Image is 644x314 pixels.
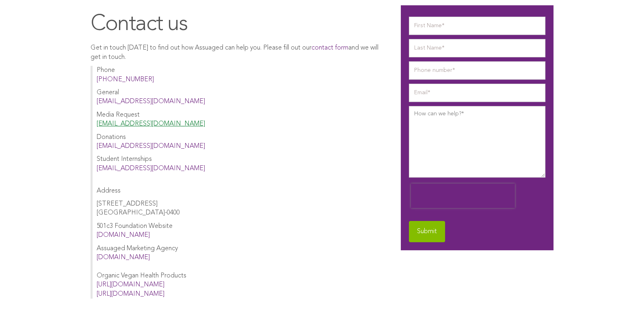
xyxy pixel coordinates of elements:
[409,61,545,80] input: Phone number*
[409,39,545,57] input: Last Name*
[97,165,205,172] a: [EMAIL_ADDRESS][DOMAIN_NAME]
[91,11,385,38] h1: Contact us
[97,66,385,84] p: Phone
[97,244,385,299] p: Assuaged Marketing Agency Organic Vegan Health Products
[91,43,385,62] p: Get in touch [DATE] to find out how Assuaged can help you. Please fill out our and we will get in...
[409,84,545,102] input: Email*
[97,76,154,83] a: [PHONE_NUMBER]
[411,184,515,208] iframe: reCAPTCHA
[97,110,385,129] p: Media Request
[97,88,385,106] p: General
[311,45,348,51] a: contact form
[97,143,205,149] a: [EMAIL_ADDRESS][DOMAIN_NAME]
[97,98,205,105] a: [EMAIL_ADDRESS][DOMAIN_NAME]
[97,177,385,195] p: Address
[97,291,164,297] a: [URL][DOMAIN_NAME]
[97,232,150,238] a: [DOMAIN_NAME]
[97,222,385,240] p: 501c3 Foundation Website
[603,275,644,314] iframe: Chat Widget
[97,254,150,261] a: [DOMAIN_NAME]
[97,121,205,127] a: [EMAIL_ADDRESS][DOMAIN_NAME]
[97,155,385,173] p: Student Internships
[409,221,445,242] input: Submit
[409,17,545,35] input: First Name*
[97,133,385,151] p: Donations
[97,282,164,288] a: [URL][DOMAIN_NAME]
[97,199,385,218] p: [STREET_ADDRESS] [GEOGRAPHIC_DATA]-0400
